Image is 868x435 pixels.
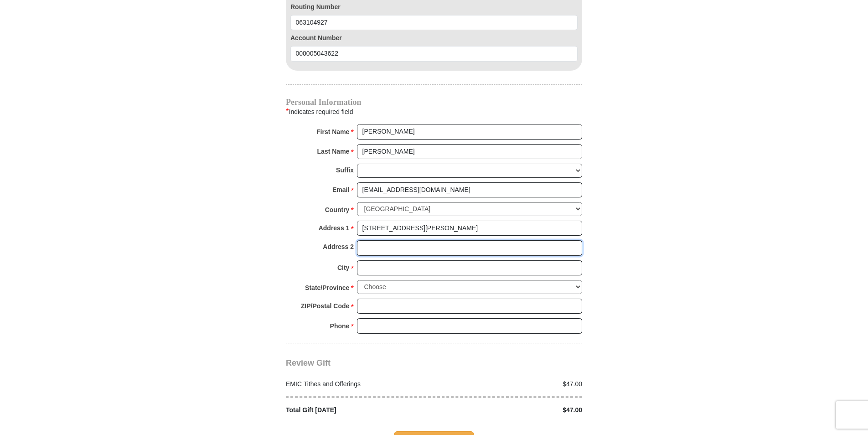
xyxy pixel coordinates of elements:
h4: Personal Information [286,98,582,106]
div: $47.00 [434,379,587,389]
strong: State/Province [305,281,349,294]
strong: Email [332,183,349,196]
label: Account Number [290,33,578,43]
div: EMIC Tithes and Offerings [281,379,434,389]
strong: Country [325,203,350,216]
strong: Address 1 [319,222,350,234]
span: Review Gift [286,358,331,368]
strong: Phone [330,320,350,332]
strong: Address 2 [323,240,354,253]
div: Indicates required field [286,106,582,118]
div: $47.00 [434,405,587,415]
div: Total Gift [DATE] [281,405,434,415]
strong: Suffix [336,164,354,176]
strong: First Name [316,125,349,138]
strong: Last Name [317,145,350,158]
label: Routing Number [290,2,578,12]
strong: ZIP/Postal Code [301,300,350,312]
strong: City [337,261,349,274]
